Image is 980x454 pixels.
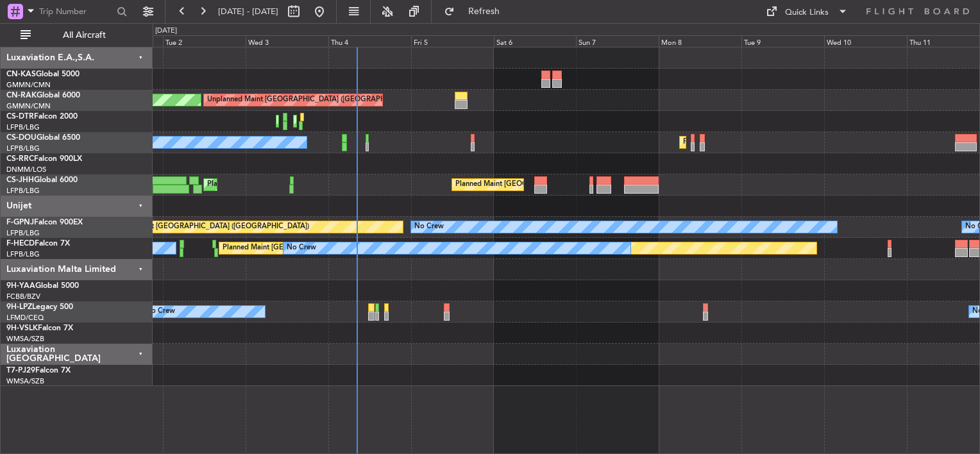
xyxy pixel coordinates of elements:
[6,92,80,99] a: CN-RAKGlobal 6000
[759,1,854,22] button: Quick Links
[6,165,46,174] a: DNMM/LOS
[6,324,38,332] span: 9H-VSLK
[824,35,907,47] div: Wed 10
[39,2,113,21] input: Trip Number
[6,324,73,332] a: 9H-VSLKFalcon 7X
[6,313,44,323] a: LFMD/CEQ
[155,26,177,37] div: [DATE]
[6,134,37,142] span: CS-DOU
[207,90,418,110] div: Unplanned Maint [GEOGRAPHIC_DATA] ([GEOGRAPHIC_DATA])
[6,80,51,90] a: GMMN/CMN
[6,367,35,374] span: T7-PJ29
[6,122,40,132] a: LFPB/LBG
[785,6,829,19] div: Quick Links
[6,113,78,121] a: CS-DTRFalcon 2000
[659,35,741,47] div: Mon 8
[6,228,40,238] a: LFPB/LBG
[414,217,444,237] div: No Crew
[6,334,44,344] a: WMSA/SZB
[6,176,78,184] a: CS-JHHGlobal 6000
[287,239,316,258] div: No Crew
[6,101,51,111] a: GMMN/CMN
[6,176,34,184] span: CS-JHH
[6,219,34,226] span: F-GPNJ
[6,155,34,163] span: CS-RRC
[6,303,32,311] span: 9H-LPZ
[6,292,40,301] a: FCBB/BZV
[683,133,885,152] div: Planned Maint [GEOGRAPHIC_DATA] ([GEOGRAPHIC_DATA])
[6,219,83,226] a: F-GPNJFalcon 900EX
[411,35,494,47] div: Fri 5
[163,35,246,47] div: Tue 2
[246,35,328,47] div: Wed 3
[457,7,511,16] span: Refresh
[6,134,80,142] a: CS-DOUGlobal 6500
[6,113,34,121] span: CS-DTR
[6,282,79,290] a: 9H-YAAGlobal 5000
[6,282,35,290] span: 9H-YAA
[741,35,824,47] div: Tue 9
[438,1,515,22] button: Refresh
[6,186,40,196] a: LFPB/LBG
[6,240,70,248] a: F-HECDFalcon 7X
[107,217,309,237] div: Planned Maint [GEOGRAPHIC_DATA] ([GEOGRAPHIC_DATA])
[146,302,175,321] div: No Crew
[455,175,657,194] div: Planned Maint [GEOGRAPHIC_DATA] ([GEOGRAPHIC_DATA])
[6,71,80,78] a: CN-KASGlobal 5000
[223,239,425,258] div: Planned Maint [GEOGRAPHIC_DATA] ([GEOGRAPHIC_DATA])
[494,35,577,47] div: Sat 6
[6,376,44,386] a: WMSA/SZB
[6,240,35,248] span: F-HECD
[6,367,71,374] a: T7-PJ29Falcon 7X
[207,175,409,194] div: Planned Maint [GEOGRAPHIC_DATA] ([GEOGRAPHIC_DATA])
[6,92,37,99] span: CN-RAK
[14,25,139,46] button: All Aircraft
[218,6,278,17] span: [DATE] - [DATE]
[328,35,411,47] div: Thu 4
[6,144,40,153] a: LFPB/LBG
[6,303,73,311] a: 9H-LPZLegacy 500
[6,249,40,259] a: LFPB/LBG
[6,155,82,163] a: CS-RRCFalcon 900LX
[6,71,36,78] span: CN-KAS
[33,31,135,40] span: All Aircraft
[576,35,659,47] div: Sun 7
